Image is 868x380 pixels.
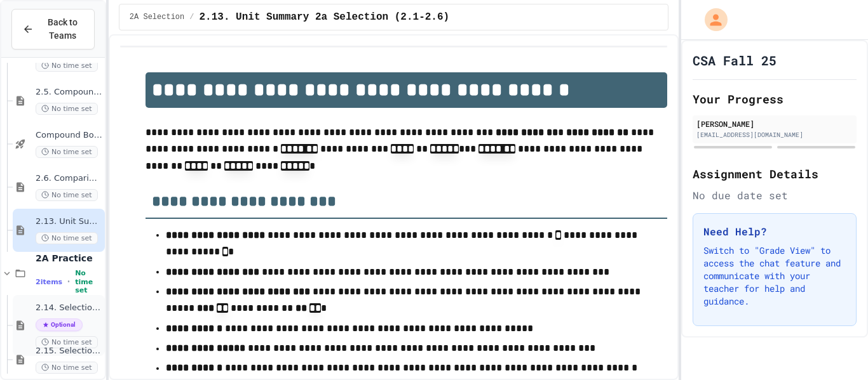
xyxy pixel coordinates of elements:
[36,189,98,201] span: No time set
[693,90,857,108] h2: Your Progress
[130,12,184,22] span: 2A Selection
[691,5,731,34] div: My Account
[36,252,102,264] span: 2A Practice
[36,318,83,331] span: Optional
[36,173,102,184] span: 2.6. Comparing Boolean Expressions ([PERSON_NAME] Laws)
[696,118,853,129] div: [PERSON_NAME]
[703,244,846,308] p: Switch to "Grade View" to access the chat feature and communicate with your teacher for help and ...
[693,51,776,69] h1: CSA Fall 25
[41,16,84,43] span: Back to Teams
[36,87,102,98] span: 2.5. Compound Boolean Expressions
[67,277,70,287] span: •
[693,188,857,203] div: No due date set
[36,146,98,158] span: No time set
[36,278,62,286] span: 2 items
[696,130,853,140] div: [EMAIL_ADDRESS][DOMAIN_NAME]
[703,224,846,239] h3: Need Help?
[36,303,102,313] span: 2.14. Selection Mixed Up Code Practice (2.1-2.6)
[75,269,102,294] span: No time set
[36,362,98,374] span: No time set
[36,130,102,141] span: Compound Boolean Quiz
[199,10,449,25] span: 2.13. Unit Summary 2a Selection (2.1-2.6)
[36,60,98,72] span: No time set
[693,165,857,183] h2: Assignment Details
[36,232,98,244] span: No time set
[189,12,194,22] span: /
[36,216,102,227] span: 2.13. Unit Summary 2a Selection (2.1-2.6)
[36,336,98,348] span: No time set
[36,346,102,357] span: 2.15. Selection Coding Practice (2.1-2.6)
[36,103,98,115] span: No time set
[11,9,95,49] button: Back to Teams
